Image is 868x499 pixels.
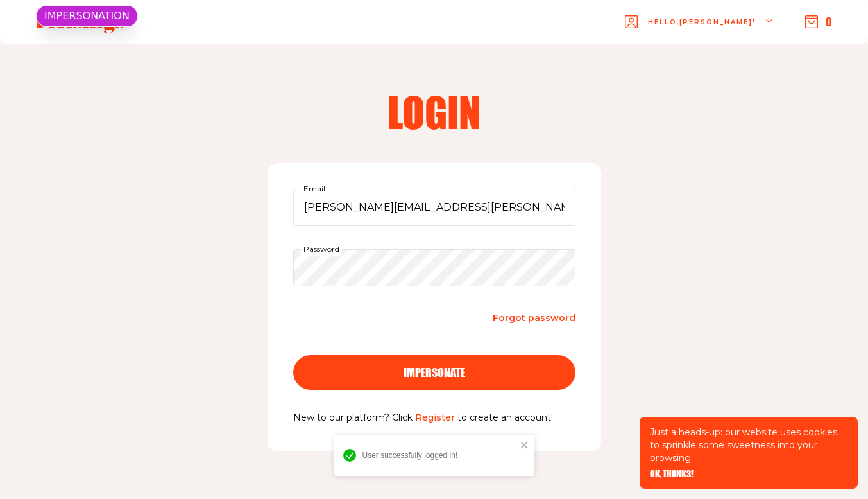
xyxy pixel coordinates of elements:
div: User successfully logged in! [362,451,516,460]
label: Email [301,182,328,196]
label: Password [301,242,342,256]
input: Password [293,249,575,286]
span: Forgot password [493,312,575,324]
button: 0 [805,15,832,29]
div: IMPERSONATION [36,5,138,27]
p: New to our platform? Click to create an account! [293,410,575,426]
a: Register [415,412,455,423]
span: Hello, [PERSON_NAME] ! [648,17,756,48]
button: close [520,440,529,450]
a: Forgot password [493,310,575,327]
button: impersonate [293,355,575,390]
input: Email [293,189,575,226]
span: impersonate [404,367,465,378]
h2: Login [270,91,599,132]
p: Just a heads-up: our website uses cookies to sprinkle some sweetness into your browsing. [650,426,847,464]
